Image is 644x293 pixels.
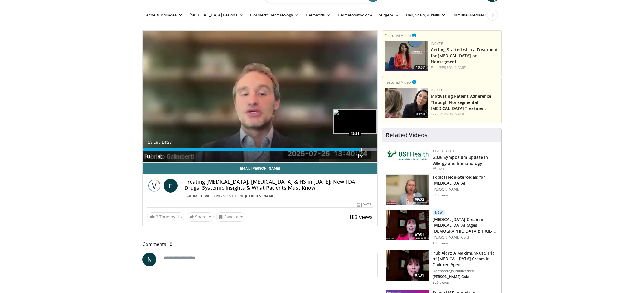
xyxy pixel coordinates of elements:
img: 39505ded-af48-40a4-bb84-dee7792dcfd5.png.150x105_q85_crop-smart_upscale.jpg [385,88,428,118]
a: Incyte [431,41,443,46]
a: 09:02 Topical Non-Steroidals for [MEDICAL_DATA] [PERSON_NAME] 340 views [386,174,498,205]
img: 34a4b5e7-9a28-40cd-b963-80fdb137f70d.150x105_q85_crop-smart_upscale.jpg [386,175,429,205]
a: N [142,253,156,266]
button: Pause [143,151,154,162]
div: By FEATURING [184,194,373,199]
a: F [164,179,178,193]
h3: Pub Alert: A Maximum-Use Trial of [MEDICAL_DATA] Cream in Children Aged… [433,250,498,268]
button: Save to [216,212,246,222]
img: 6ba8804a-8538-4002-95e7-a8f8012d4a11.png.150x105_q85_autocrop_double_scale_upscale_version-0.2.jpg [387,149,430,161]
span: Comments 0 [142,240,378,248]
a: [MEDICAL_DATA] Lesions [186,9,247,21]
a: [PERSON_NAME] [245,194,276,198]
button: Mute [154,151,166,162]
small: Featured Video [385,33,411,38]
button: Share [187,212,214,222]
span: 07:01 [413,272,427,278]
h3: Topical Non-Steroidals for [MEDICAL_DATA] [433,174,498,186]
div: Feat. [431,112,499,117]
a: Email [PERSON_NAME] [143,163,377,174]
small: Featured Video [385,80,411,85]
div: [DATE] [433,167,497,172]
button: Playback Rate [354,151,366,162]
img: e32a16a8-af25-496d-a4dc-7481d4d640ca.150x105_q85_crop-smart_upscale.jpg [386,250,429,281]
a: 07:51 New [MEDICAL_DATA] Cream in [MEDICAL_DATA] (Ages [DEMOGRAPHIC_DATA]): TRuE-AD3 Results [PER... [386,210,498,246]
p: [PERSON_NAME] Gold [433,235,498,240]
p: 340 views [433,193,449,198]
a: 2 Thumbs Up [147,212,184,221]
a: Getting Started with a Treatment for [MEDICAL_DATA] or Nonsegment… [431,47,498,65]
div: [DATE] [357,202,372,207]
span: 183 views [349,213,373,220]
video-js: Video Player [143,31,377,163]
img: Vumedi Week 2025 [147,179,161,193]
a: [PERSON_NAME] [439,65,466,70]
img: 1c16d693-d614-4af5-8a28-e4518f6f5791.150x105_q85_crop-smart_upscale.jpg [386,210,429,240]
p: New [433,210,445,215]
p: [PERSON_NAME] Gold [433,274,498,279]
a: Incyte [431,88,443,93]
p: [PERSON_NAME] [433,187,498,192]
a: Cosmetic Dermatology [247,9,302,21]
span: 14:23 [162,140,172,145]
span: 10:57 [414,65,427,70]
span: / [159,140,160,145]
img: image.jpeg [333,109,377,134]
a: Immune-Mediated [449,9,496,21]
span: 2 [156,214,158,220]
a: Acne & Rosacea [142,9,186,21]
h4: Related Videos [386,132,427,139]
a: Hair, Scalp, & Nails [402,9,449,21]
p: 326 views [433,280,449,285]
div: Feat. [431,65,499,70]
a: Dermatitis [302,9,334,21]
span: 07:51 [413,232,427,238]
p: 101 views [433,241,449,246]
span: 09:02 [413,197,427,202]
a: Dermatopathology [334,9,375,21]
a: Motivating Patient Adherence Through Nonsegmental [MEDICAL_DATA] Treatment [431,93,491,111]
a: 07:01 Pub Alert: A Maximum-Use Trial of [MEDICAL_DATA] Cream in Children Aged… Dermatology Public... [386,250,498,285]
span: 09:50 [414,111,427,117]
a: 09:50 [385,88,428,118]
a: 10:57 [385,41,428,71]
a: 2026 Symposium Update in Allergy and Immunology [433,154,488,166]
h4: Treating [MEDICAL_DATA], [MEDICAL_DATA] & HS in [DATE]: New FDA Drugs, Systemic Insights & What P... [184,179,373,191]
a: Surgery [375,9,402,21]
div: Progress Bar [143,148,377,151]
p: Dermatology Publications [433,269,498,273]
a: [PERSON_NAME] [439,112,466,117]
span: 13:19 [148,140,158,145]
button: Fullscreen [366,151,377,162]
h3: [MEDICAL_DATA] Cream in [MEDICAL_DATA] (Ages [DEMOGRAPHIC_DATA]): TRuE-AD3 Results [433,217,498,234]
a: Vumedi Week 2025 [189,194,225,198]
a: USF Health [433,149,454,154]
img: e02a99de-beb8-4d69-a8cb-018b1ffb8f0c.png.150x105_q85_crop-smart_upscale.jpg [385,41,428,71]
